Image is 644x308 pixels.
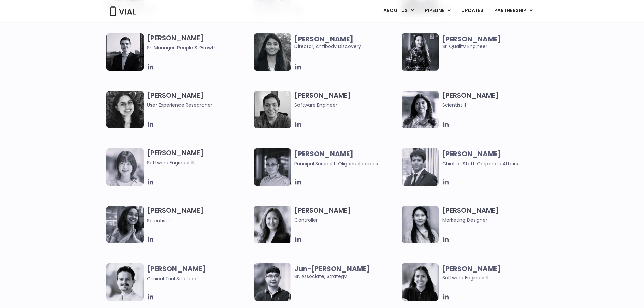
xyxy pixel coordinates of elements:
h3: [PERSON_NAME] [147,206,251,224]
b: [PERSON_NAME] [294,34,353,44]
h3: [PERSON_NAME] [442,206,546,224]
b: [PERSON_NAME] [442,264,501,274]
img: Image of smiling man named Glenn [106,263,144,301]
a: PARTNERSHIPMenu Toggle [489,5,538,17]
img: Mehtab Bhinder [106,91,144,128]
span: Principal Scientist, Oligonucleotides [294,160,378,167]
span: Marketing Designer [442,216,546,224]
h3: [PERSON_NAME] [147,91,251,109]
img: Tina [106,148,144,186]
span: Software Engineer II [442,274,488,281]
img: Image of smiling woman named Aleina [254,206,291,243]
h3: [PERSON_NAME] [147,148,251,166]
span: Scientist I [147,217,170,224]
h3: [PERSON_NAME] [294,91,398,109]
img: Smiling woman named Yousun [402,206,439,243]
img: Headshot of smiling woman named Swati [254,33,291,71]
h3: [PERSON_NAME] [294,206,398,224]
a: ABOUT USMenu Toggle [378,5,419,17]
b: [PERSON_NAME] [294,149,353,159]
span: Controller [294,216,398,224]
b: [PERSON_NAME] [147,264,206,274]
b: [PERSON_NAME] [442,34,501,44]
img: Smiling man named Owen [106,33,144,71]
span: Sr. Associate, Strategy [294,265,398,280]
img: Vial Logo [109,6,136,16]
span: Chief of Staff, Corporate Affairs [442,160,518,167]
b: Jun-[PERSON_NAME] [294,264,370,274]
a: PIPELINEMenu Toggle [420,5,456,17]
span: User Experience Researcher [147,101,251,109]
span: Software Engineer III [147,159,251,166]
h3: [PERSON_NAME] [442,91,546,109]
span: Director, Antibody Discovery [294,35,398,50]
span: Software Engineer [294,101,398,109]
img: Image of woman named Ritu smiling [402,91,439,128]
b: [PERSON_NAME] [442,149,501,159]
img: Headshot of smiling woman named Sneha [106,206,144,243]
span: Scientist II [442,101,546,109]
span: Sr. Quality Engineer [442,35,546,50]
a: UPDATES [456,5,488,17]
img: Image of smiling woman named Tanvi [402,263,439,301]
img: Image of smiling man named Jun-Goo [254,263,291,301]
span: Sr. Manager, People & Growth [147,44,251,51]
img: Headshot of smiling of smiling man named Wei-Sheng [254,148,291,186]
span: Clinical Trial Site Lead [147,275,198,282]
h3: [PERSON_NAME] [147,33,251,51]
img: A black and white photo of a man smiling, holding a vial. [254,91,291,128]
